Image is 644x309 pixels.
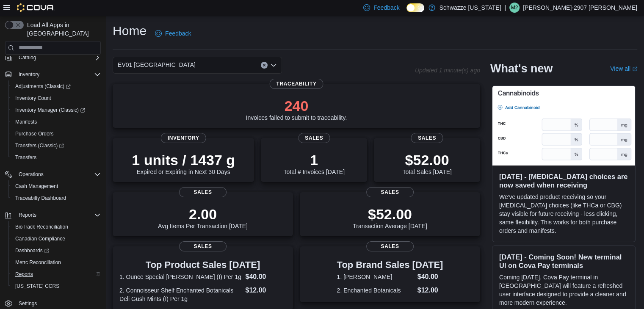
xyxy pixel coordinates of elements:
[12,234,101,244] span: Canadian Compliance
[19,212,36,218] span: Reports
[119,286,242,303] dt: 2. Connoisseur Shelf Enchanted Botanicals Deli Gush Mints (I) Per 1g
[15,271,33,278] span: Reports
[15,142,64,149] span: Transfers (Classic)
[509,3,520,13] div: Matthew-2907 Padilla
[245,285,286,295] dd: $12.00
[2,168,104,180] button: Operations
[15,52,101,63] span: Catalog
[2,209,104,221] button: Reports
[12,269,36,279] a: Reports
[417,272,443,282] dd: $40.00
[337,273,414,281] dt: 1. [PERSON_NAME]
[402,152,451,175] div: Total Sales [DATE]
[119,273,242,281] dt: 1. Ounce Special [PERSON_NAME] (I) Per 1g
[12,257,101,268] span: Metrc Reconciliation
[113,22,146,39] h1: Home
[15,235,65,242] span: Canadian Compliance
[158,206,248,223] p: 2.00
[417,285,443,295] dd: $12.00
[12,222,72,232] a: BioTrack Reconciliation
[12,105,101,115] span: Inventory Manager (Classic)
[12,141,67,151] a: Transfers (Classic)
[24,21,101,38] span: Load All Apps in [GEOGRAPHIC_DATA]
[12,81,74,91] a: Adjustments (Classic)
[523,3,637,13] p: [PERSON_NAME]-2907 [PERSON_NAME]
[283,152,344,175] div: Total # Invoices [DATE]
[245,272,286,282] dd: $40.00
[15,52,39,63] button: Catalog
[8,80,104,92] a: Adjustments (Classic)
[12,181,101,191] span: Cash Management
[12,152,40,163] a: Transfers
[12,129,101,139] span: Purchase Orders
[366,241,414,251] span: Sales
[19,54,36,61] span: Catalog
[158,206,248,229] div: Avg Items Per Transaction [DATE]
[246,97,347,121] div: Invoices failed to submit to traceability.
[373,3,399,12] span: Feedback
[161,133,206,143] span: Inventory
[15,119,37,125] span: Manifests
[8,280,104,292] button: [US_STATE] CCRS
[8,92,104,104] button: Inventory Count
[15,130,54,137] span: Purchase Orders
[402,152,451,168] p: $52.00
[12,246,53,256] a: Dashboards
[15,95,51,102] span: Inventory Count
[15,210,40,220] button: Reports
[17,3,55,12] img: Cova
[15,107,85,113] span: Inventory Manager (Classic)
[337,286,414,295] dt: 2. Enchanted Botanicals
[179,241,227,251] span: Sales
[246,97,347,114] p: 240
[366,187,414,197] span: Sales
[15,169,101,179] span: Operations
[8,180,104,192] button: Cash Management
[15,259,61,266] span: Metrc Reconciliation
[283,152,344,168] p: 1
[165,29,191,38] span: Feedback
[12,152,101,163] span: Transfers
[353,206,427,229] div: Transaction Average [DATE]
[12,141,101,151] span: Transfers (Classic)
[19,300,37,307] span: Settings
[261,62,268,69] button: Clear input
[439,3,501,13] p: Schwazze [US_STATE]
[15,195,66,201] span: Traceabilty Dashboard
[8,257,104,268] button: Metrc Reconciliation
[499,273,628,307] p: Coming [DATE], Cova Pay terminal in [GEOGRAPHIC_DATA] will feature a refreshed user interface des...
[12,117,40,127] a: Manifests
[406,3,424,12] input: Dark Mode
[8,233,104,245] button: Canadian Compliance
[12,222,101,232] span: BioTrack Reconciliation
[179,187,227,197] span: Sales
[15,69,101,80] span: Inventory
[12,234,69,244] a: Canadian Compliance
[119,260,286,270] h3: Top Product Sales [DATE]
[499,253,628,270] h3: [DATE] - Coming Soon! New terminal UI on Cova Pay terminals
[337,260,443,270] h3: Top Brand Sales [DATE]
[12,93,55,103] a: Inventory Count
[415,67,480,74] p: Updated 1 minute(s) ago
[12,117,101,127] span: Manifests
[19,71,39,78] span: Inventory
[118,60,196,70] span: EV01 [GEOGRAPHIC_DATA]
[15,83,71,90] span: Adjustments (Classic)
[8,152,104,163] button: Transfers
[8,268,104,280] button: Reports
[8,128,104,140] button: Purchase Orders
[12,257,64,268] a: Metrc Reconciliation
[15,210,101,220] span: Reports
[610,65,637,72] a: View allExternal link
[12,181,61,191] a: Cash Management
[15,298,40,309] a: Settings
[8,104,104,116] a: Inventory Manager (Classic)
[12,81,101,91] span: Adjustments (Classic)
[8,245,104,257] a: Dashboards
[269,79,323,89] span: Traceability
[132,152,235,175] div: Expired or Expiring in Next 30 Days
[499,193,628,235] p: We've updated product receiving so your [MEDICAL_DATA] choices (like THCa or CBG) stay visible fo...
[15,223,68,230] span: BioTrack Reconciliation
[12,246,101,256] span: Dashboards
